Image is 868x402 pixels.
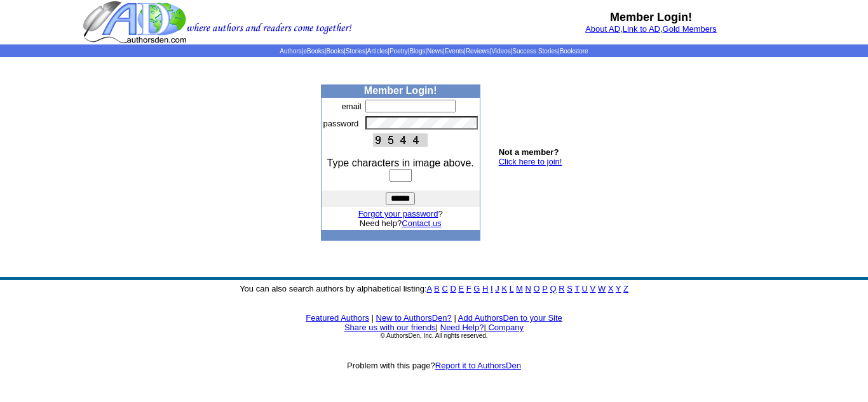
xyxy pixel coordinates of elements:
[560,48,588,55] a: Bookstore
[499,157,562,166] a: Click here to join!
[623,24,660,34] a: Link to AD
[376,313,452,323] a: New to AuthorsDen?
[360,218,442,228] font: Need help?
[454,313,456,323] font: |
[510,284,514,293] a: L
[358,209,438,218] a: Forgot your password
[427,48,443,55] a: News
[482,284,488,293] a: H
[567,284,573,293] a: S
[450,284,456,293] a: D
[484,323,524,332] font: |
[380,332,487,339] font: © AuthorsDen, Inc. All rights reserved.
[280,48,588,55] span: | | | | | | | | | | | |
[240,284,628,293] font: You can also search authors by alphabetical listing:
[491,48,510,55] a: Videos
[608,284,614,293] a: X
[323,119,359,128] font: password
[473,284,480,293] a: G
[559,284,564,293] a: R
[491,284,493,293] a: I
[623,284,628,293] a: Z
[326,48,344,55] a: Books
[542,284,547,293] a: P
[373,133,428,147] img: This Is CAPTCHA Image
[390,48,408,55] a: Poetry
[306,313,369,323] a: Featured Authors
[327,157,474,168] font: Type characters in image above.
[458,284,464,293] a: E
[364,85,437,96] b: Member Login!
[582,284,588,293] a: U
[616,284,621,293] a: Y
[303,48,324,55] a: eBooks
[466,284,471,293] a: F
[372,313,374,323] font: |
[342,102,362,111] font: email
[344,323,436,332] a: Share us with our friends
[585,24,620,34] a: About AD
[534,284,540,293] a: O
[402,218,441,228] a: Contact us
[347,361,521,370] font: Problem with this page?
[610,11,692,23] b: Member Login!
[358,209,443,218] font: ?
[367,48,388,55] a: Articles
[435,361,521,370] a: Report it to AuthorsDen
[466,48,490,55] a: Reviews
[598,284,606,293] a: W
[346,48,365,55] a: Stories
[516,284,523,293] a: M
[488,323,524,332] a: Company
[427,284,432,293] a: A
[512,48,558,55] a: Success Stories
[436,323,438,332] font: |
[445,48,465,55] a: Events
[550,284,556,293] a: Q
[585,24,717,34] font: , ,
[499,147,559,157] b: Not a member?
[574,284,580,293] a: T
[442,284,447,293] a: C
[409,48,425,55] a: Blogs
[440,323,484,332] a: Need Help?
[434,284,440,293] a: B
[495,284,499,293] a: J
[590,284,596,293] a: V
[526,284,531,293] a: N
[280,48,301,55] a: Authors
[501,284,507,293] a: K
[458,313,562,323] a: Add AuthorsDen to your Site
[663,24,717,34] a: Gold Members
